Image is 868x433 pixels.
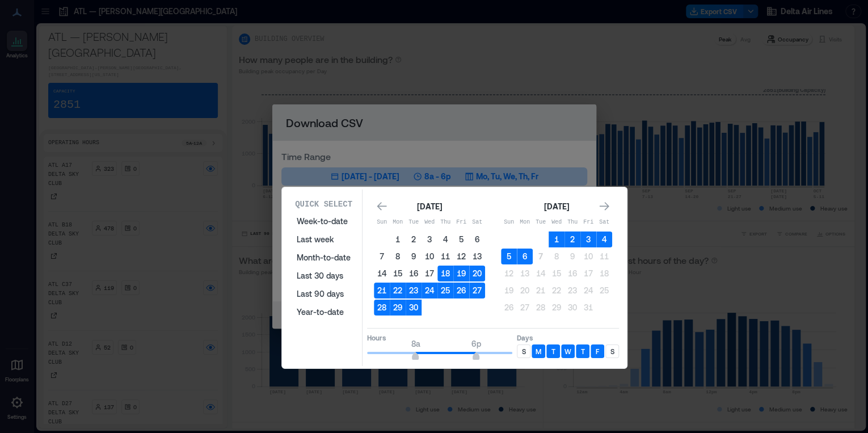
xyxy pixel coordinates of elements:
th: Tuesday [533,215,549,230]
button: 5 [501,249,517,264]
button: Month-to-date [290,249,357,267]
button: 9 [564,249,580,264]
button: 7 [533,249,549,264]
button: 11 [437,249,453,264]
p: T [551,347,555,356]
p: Sat [596,218,612,227]
p: Days [517,333,619,342]
button: 1 [390,232,406,247]
button: 17 [422,266,437,281]
p: Tue [406,218,422,227]
p: S [522,347,526,356]
th: Friday [580,215,596,230]
button: 30 [406,300,422,316]
button: 24 [422,283,437,299]
th: Thursday [437,215,453,230]
button: 8 [390,249,406,264]
button: 26 [453,283,469,299]
button: 14 [374,266,390,281]
button: 30 [564,300,580,316]
button: 18 [437,266,453,281]
button: 10 [422,249,437,264]
th: Tuesday [406,215,422,230]
button: 25 [437,283,453,299]
p: Wed [422,218,437,227]
button: 11 [596,249,612,264]
button: 3 [580,232,596,247]
button: 27 [469,283,485,299]
p: Mon [517,218,533,227]
button: 15 [549,266,564,281]
button: 6 [517,249,533,264]
button: 12 [453,249,469,264]
button: 22 [549,283,564,299]
button: Go to next month [596,198,612,214]
button: 9 [406,249,422,264]
button: 23 [564,283,580,299]
p: Sun [374,218,390,227]
div: [DATE] [541,200,572,213]
button: 18 [596,266,612,281]
button: 28 [533,300,549,316]
button: 16 [564,266,580,281]
button: 25 [596,283,612,299]
button: 23 [406,283,422,299]
button: Last 30 days [290,267,357,285]
p: Mon [390,218,406,227]
button: 20 [469,266,485,281]
button: 2 [564,232,580,247]
th: Friday [453,215,469,230]
div: [DATE] [414,200,445,213]
button: 13 [517,266,533,281]
button: Last 90 days [290,285,357,303]
button: 31 [580,300,596,316]
p: Fri [580,218,596,227]
th: Thursday [564,215,580,230]
th: Wednesday [422,215,437,230]
p: Sat [469,218,485,227]
p: T [581,347,585,356]
button: 6 [469,232,485,247]
button: 24 [580,283,596,299]
button: 13 [469,249,485,264]
p: Fri [453,218,469,227]
p: Tue [533,218,549,227]
p: S [610,347,614,356]
button: 29 [390,300,406,316]
button: 7 [374,249,390,264]
th: Monday [517,215,533,230]
button: 14 [533,266,549,281]
button: 4 [596,232,612,247]
p: Wed [549,218,564,227]
th: Sunday [501,215,517,230]
th: Sunday [374,215,390,230]
th: Monday [390,215,406,230]
button: 3 [422,232,437,247]
button: 15 [390,266,406,281]
p: F [596,347,599,356]
button: 19 [501,283,517,299]
th: Saturday [469,215,485,230]
button: 20 [517,283,533,299]
button: 22 [390,283,406,299]
button: 8 [549,249,564,264]
th: Wednesday [549,215,564,230]
p: W [564,347,571,356]
button: 29 [549,300,564,316]
button: 17 [580,266,596,281]
button: 28 [374,300,390,316]
button: Year-to-date [290,303,357,321]
button: Week-to-date [290,212,357,230]
button: 1 [549,232,564,247]
button: 10 [580,249,596,264]
button: 5 [453,232,469,247]
span: 6p [471,339,481,348]
button: Go to previous month [374,198,390,214]
button: 12 [501,266,517,281]
button: 21 [374,283,390,299]
p: Quick Select [295,199,352,210]
p: Hours [367,333,512,342]
button: 26 [501,300,517,316]
p: Sun [501,218,517,227]
p: M [536,347,541,356]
